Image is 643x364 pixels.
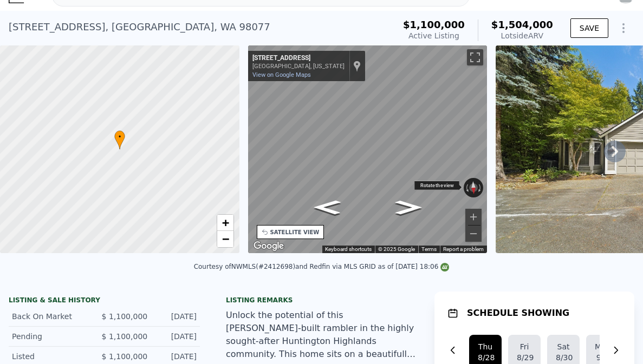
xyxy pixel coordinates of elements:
span: © 2025 Google [378,246,415,252]
div: [DATE] [156,351,197,362]
div: Mon [595,341,610,352]
div: 8/29 [517,352,532,363]
div: SATELLITE VIEW [270,228,320,236]
button: Zoom out [465,226,482,242]
div: Rotate the view [414,181,460,190]
div: Street View [248,45,488,253]
div: Map [248,45,488,253]
img: NWMLS Logo [440,263,449,272]
div: [DATE] [156,311,197,322]
div: 8/28 [478,352,493,363]
span: $1,504,000 [491,19,553,30]
button: Rotate counterclockwise [464,178,470,197]
span: $ 1,100,000 [102,312,148,321]
h1: SCHEDULE SHOWING [467,307,569,320]
a: Open this area in Google Maps (opens a new window) [251,239,287,253]
a: Terms (opens in new tab) [421,246,437,252]
span: Active Listing [408,31,459,40]
span: + [222,216,229,229]
div: Pending [12,331,93,342]
button: Zoom in [465,209,482,225]
a: Report a problem [443,246,484,252]
button: Show Options [613,17,634,39]
div: Lotside ARV [491,30,553,41]
a: Show location on map [353,60,361,72]
div: [GEOGRAPHIC_DATA], [US_STATE] [252,63,345,70]
span: $ 1,100,000 [102,332,148,341]
div: Thu [478,341,493,352]
div: [STREET_ADDRESS] , [GEOGRAPHIC_DATA] , WA 98077 [9,19,270,35]
div: 8/30 [556,352,571,363]
button: Rotate clockwise [478,178,484,197]
div: LISTING & SALE HISTORY [9,296,200,307]
span: $1,100,000 [403,19,465,30]
button: Reset the view [469,178,478,198]
span: − [222,232,229,246]
a: View on Google Maps [252,71,311,78]
a: Zoom out [217,231,233,247]
div: 9/1 [595,352,610,363]
div: Listing remarks [226,296,417,305]
div: [STREET_ADDRESS] [252,54,345,63]
div: Sat [556,341,571,352]
div: Fri [517,341,532,352]
div: Back On Market [12,311,93,322]
button: SAVE [570,18,608,38]
path: Go West, NE 194th St [384,197,433,217]
div: Unlock the potential of this [PERSON_NAME]-built rambler in the highly sought-after Huntington Hi... [226,309,417,361]
span: • [114,132,125,142]
div: Listed [12,351,93,362]
span: $ 1,100,000 [102,352,148,361]
path: Go East, NE 194th St [302,197,352,218]
a: Zoom in [217,215,233,231]
div: • [114,130,125,149]
button: Keyboard shortcuts [325,246,372,253]
div: [DATE] [156,331,197,342]
div: Courtesy of NWMLS (#2412698) and Redfin via MLS GRID as of [DATE] 18:06 [194,263,450,270]
img: Google [251,239,287,253]
button: Toggle fullscreen view [467,49,483,65]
